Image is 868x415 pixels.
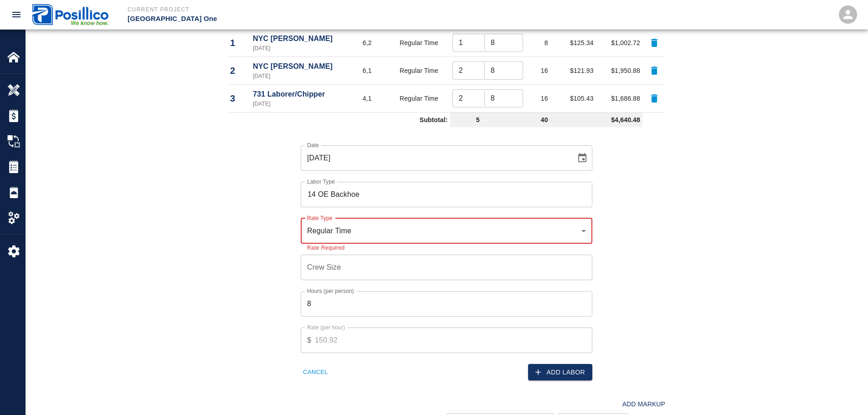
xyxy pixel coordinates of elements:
[32,4,109,25] img: Posillico Inc Sub
[346,56,388,84] td: 6,1
[450,112,482,127] td: 5
[128,14,483,24] p: [GEOGRAPHIC_DATA] One
[307,323,345,331] label: Rate (per hour)
[253,89,344,100] p: 731 Laborer/Chipper
[388,56,450,84] td: Regular Time
[230,36,248,50] p: 1
[301,365,330,379] button: Cancel
[307,214,333,222] label: Rate Type
[5,4,27,26] button: open drawer
[550,29,596,56] td: $125.34
[519,29,550,56] td: 8
[388,29,450,56] td: Regular Time
[482,112,550,127] td: 40
[822,371,868,415] iframe: Chat Widget
[307,244,345,253] p: Rate Required
[253,33,344,44] p: NYC [PERSON_NAME]
[528,364,592,381] button: Add Labor
[550,56,596,84] td: $121.93
[230,92,248,105] p: 3
[128,5,483,14] p: Current Project
[550,112,642,127] td: $4,640.48
[596,56,642,84] td: $1,950.88
[230,64,248,77] p: 2
[253,72,344,80] p: [DATE]
[346,84,388,112] td: 4,1
[307,141,319,149] label: Date
[596,84,642,112] td: $1,686.88
[550,84,596,112] td: $105.43
[307,225,586,236] div: Regular Time
[573,149,591,167] button: Choose date, selected date is Sep 15, 2025
[301,145,570,171] input: mm/dd/yyyy
[519,56,550,84] td: 16
[307,178,335,185] label: Labor Type
[307,287,354,295] label: Hours (per person)
[519,84,550,112] td: 16
[253,100,344,108] p: [DATE]
[253,61,344,72] p: NYC [PERSON_NAME]
[622,400,665,408] h4: Add Markup
[596,29,642,56] td: $1,002.72
[228,112,450,127] td: Subtotal:
[346,29,388,56] td: 6,2
[253,44,344,52] p: [DATE]
[388,84,450,112] td: Regular Time
[307,335,311,346] p: $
